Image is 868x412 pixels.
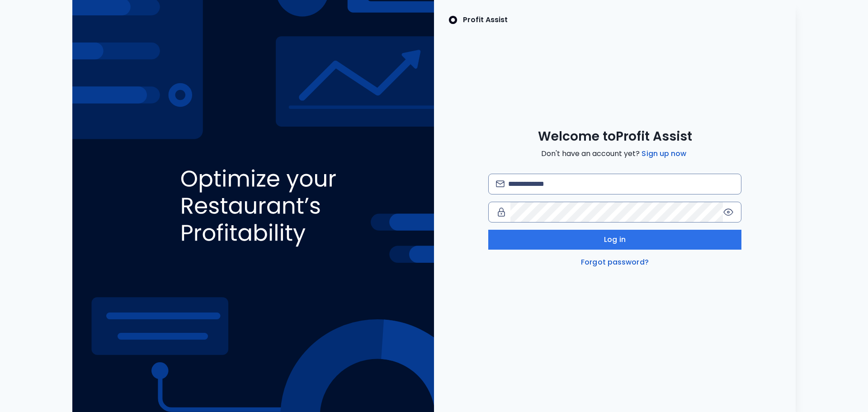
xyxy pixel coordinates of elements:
[541,148,688,159] span: Don't have an account yet?
[448,14,458,25] img: SpotOn Logo
[640,148,688,159] a: Sign up now
[538,128,692,145] span: Welcome to Profit Assist
[496,180,505,187] img: email
[579,257,651,268] a: Forgot password?
[463,14,508,25] p: Profit Assist
[604,234,626,245] span: Log in
[488,230,741,250] button: Log in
